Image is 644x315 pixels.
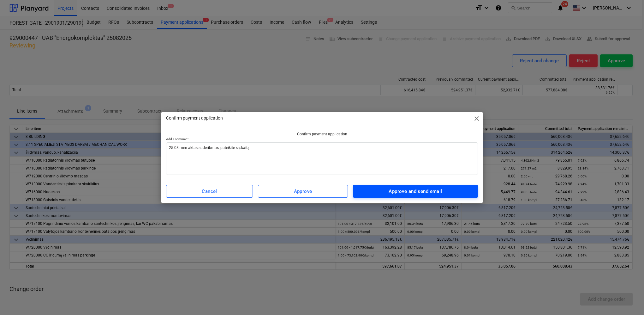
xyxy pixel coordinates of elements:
div: Approve and send email [389,187,442,195]
button: Approve and send email [353,185,478,198]
textarea: 25.08 men aktas suderibntas, pateikite sąskaitą [166,142,478,175]
button: Cancel [166,185,253,198]
div: Approve [294,187,312,195]
button: Approve [258,185,348,198]
iframe: Chat Widget [612,285,644,315]
span: close [473,115,480,122]
p: Confirm payment application [166,115,223,121]
div: Cancel [202,187,217,195]
p: Add a comment [166,137,478,142]
p: Confirm payment application [166,132,478,137]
